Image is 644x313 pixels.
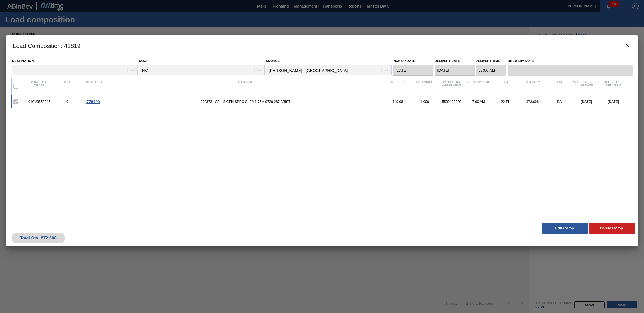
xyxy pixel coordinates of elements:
[384,81,411,92] div: Net Price
[393,65,433,76] input: mm/dd/yyyy
[542,223,588,234] button: Edit Comp.
[546,81,573,92] div: UM
[26,81,53,92] div: Purchase order
[80,81,107,92] div: Portal code
[411,81,438,92] div: Unit Price
[438,81,465,92] div: Scheduling Agreement
[53,100,80,104] div: 19
[581,100,592,104] span: [DATE]
[589,223,635,234] button: Delete Comp.
[465,100,492,104] div: 7:00 AM
[6,35,638,56] h3: Load Composition : 41819
[26,100,53,104] div: 01CV0558945
[16,236,61,241] div: Total Qty: 872,608
[557,100,562,104] span: EA
[608,100,619,104] span: [DATE]
[80,99,107,104] div: Go to Order
[465,81,492,92] div: Delivery Time
[384,100,411,104] div: $49.06
[12,59,34,63] label: Destination
[573,81,600,92] div: Scheduled Pick up Date
[107,100,384,104] span: 390373 - SFILM GEN SPEC CLEA 1.75M 0720 267 ABIST
[435,59,460,63] label: Delivery Date
[492,81,519,92] div: Lot
[476,57,506,65] label: Delivery Time
[139,59,149,63] label: Door
[438,100,465,104] div: 5500103230
[526,100,539,104] span: 872,608
[508,57,633,65] label: Brewery Note
[492,100,519,104] div: 22 PL
[435,65,475,76] input: mm/dd/yyyy
[86,99,100,104] span: 778729
[600,81,627,92] div: Scheduled Delivery
[266,59,280,63] label: Source
[411,100,438,104] div: 1,000
[393,59,416,63] label: Pick up Date
[107,81,384,92] div: Material
[519,81,546,92] div: Quantity
[53,81,80,92] div: Item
